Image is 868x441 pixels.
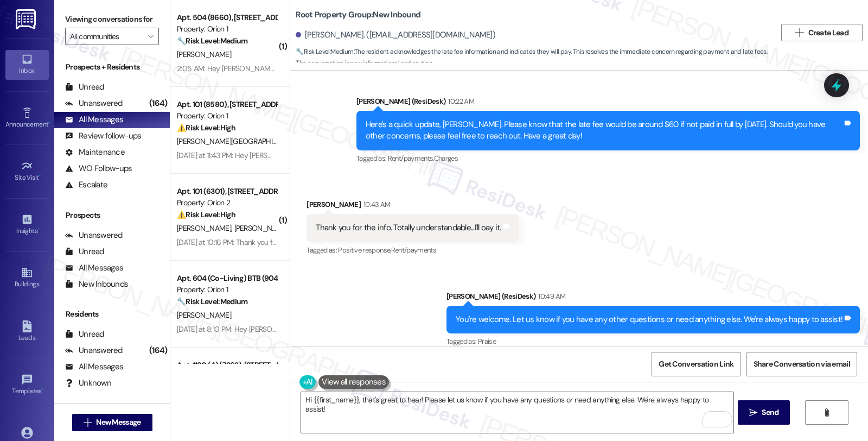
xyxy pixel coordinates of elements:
[361,199,391,210] div: 10:43 AM
[177,273,277,284] div: Apt. 604 (Co-Living) BTB (9045), [STREET_ADDRESS]
[177,136,300,146] span: [PERSON_NAME][GEOGRAPHIC_DATA]
[478,337,496,346] span: Praise
[177,12,277,23] div: Apt. 504 (8660), [STREET_ADDRESS]
[659,358,733,370] span: Get Conversation Link
[177,310,231,320] span: [PERSON_NAME]
[54,308,170,320] div: Residents
[54,210,170,221] div: Prospects
[177,360,277,371] div: Apt. 1180 (4) (7263), [STREET_ADDRESS]
[5,50,49,79] a: Inbox
[177,197,277,209] div: Property: Orion 2
[307,199,518,214] div: [PERSON_NAME]
[5,263,49,293] a: Buildings
[65,11,159,28] label: Viewing conversations for
[822,408,831,417] i: 
[5,317,49,346] a: Leads
[70,28,142,45] input: All communities
[316,222,501,234] div: Thank you for the info. Totally understandable...I'll oay it.
[65,361,123,373] div: All Messages
[535,291,565,302] div: 10:49 AM
[48,119,50,127] span: •
[234,223,292,233] span: [PERSON_NAME]
[177,284,277,295] div: Property: Orion 1
[434,154,458,163] span: Charges
[54,61,170,73] div: Prospects + Residents
[749,408,757,417] i: 
[177,23,277,35] div: Property: Orion 1
[446,333,860,349] div: Tagged as:
[65,81,104,93] div: Unread
[456,314,843,325] div: You're welcome. Let us know if you have any other questions or need anything else. We're always h...
[446,291,860,306] div: [PERSON_NAME] (ResiDesk)
[808,27,848,39] span: Create Lead
[177,210,235,219] strong: ⚠️ Risk Level: High
[65,246,104,257] div: Unread
[781,24,863,41] button: Create Lead
[65,377,111,389] div: Unknown
[177,297,247,306] strong: 🔧 Risk Level: Medium
[746,352,857,376] button: Share Conversation via email
[356,150,860,166] div: Tagged as:
[177,123,235,133] strong: ⚠️ Risk Level: High
[177,36,247,46] strong: 🔧 Risk Level: Medium
[338,245,391,255] span: Positive response ,
[795,28,803,37] i: 
[445,96,474,107] div: 10:22 AM
[738,400,790,425] button: Send
[296,29,495,41] div: [PERSON_NAME]. ([EMAIL_ADDRESS][DOMAIN_NAME])
[146,95,170,112] div: (164)
[177,237,843,247] div: [DATE] at 10:16 PM: Thank you for your message. Our offices are currently closed, but we will con...
[177,223,234,233] span: [PERSON_NAME]
[72,414,152,431] button: New Message
[65,262,123,274] div: All Messages
[65,98,123,109] div: Unanswered
[65,279,128,290] div: New Inbounds
[356,96,860,111] div: [PERSON_NAME] (ResiDesk)
[177,64,636,73] div: 2:05 AM: Hey [PERSON_NAME], we appreciate your text! We'll be back at 11AM to help you out. If th...
[84,418,92,427] i: 
[652,352,741,376] button: Get Conversation Link
[177,186,277,197] div: Apt. 101 (6301), [STREET_ADDRESS]
[301,392,733,433] textarea: To enrich screen reader interactions, please activate Accessibility in Grammarly extension settings
[177,324,663,334] div: [DATE] at 8:10 PM: Hey [PERSON_NAME], we appreciate your text! We'll be back at 11AM to help you ...
[148,32,154,41] i: 
[65,345,123,356] div: Unanswered
[5,157,49,186] a: Site Visit •
[65,230,123,241] div: Unanswered
[177,110,277,122] div: Property: Orion 1
[177,150,664,160] div: [DATE] at 11:43 PM: Hey [PERSON_NAME], we appreciate your text! We'll be back at 11AM to help you...
[762,407,778,418] span: Send
[177,99,277,110] div: Apt. 101 (8580), [STREET_ADDRESS]
[37,225,39,233] span: •
[65,163,132,174] div: WO Follow-ups
[177,49,231,59] span: [PERSON_NAME]
[65,147,125,158] div: Maintenance
[96,417,141,428] span: New Message
[307,242,518,258] div: Tagged as:
[388,154,434,163] span: Rent/payments ,
[754,358,850,370] span: Share Conversation via email
[5,370,49,400] a: Templates •
[39,172,41,180] span: •
[391,245,437,255] span: Rent/payments
[65,179,107,191] div: Escalate
[366,119,843,142] div: Here's a quick update, [PERSON_NAME]. Please know that the late fee would be around $60 if not pa...
[16,9,38,29] img: ResiDesk Logo
[5,210,49,240] a: Insights •
[42,386,43,393] span: •
[65,114,123,125] div: All Messages
[146,342,170,359] div: (164)
[296,47,353,56] strong: 🔧 Risk Level: Medium
[296,46,776,70] span: : The resident acknowledges the late fee information and indicates they will pay. This resolves t...
[65,329,104,340] div: Unread
[296,9,420,21] b: Root Property Group: New Inbound
[65,130,141,142] div: Review follow-ups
